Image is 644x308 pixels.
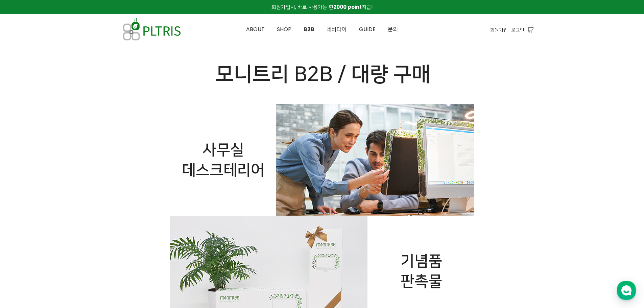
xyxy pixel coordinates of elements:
[21,224,25,230] span: 홈
[511,26,524,33] a: 로그인
[320,14,353,45] a: 네버다이
[271,3,373,10] span: 회원가입시, 바로 사용가능 한 지급!
[327,25,347,33] span: 네버다이
[240,14,271,45] a: ABOUT
[333,3,362,10] strong: 2000 point
[45,214,87,231] a: 대화
[104,224,113,230] span: 설정
[297,14,320,45] a: B2B
[382,14,404,45] a: 문의
[277,25,291,33] span: SHOP
[490,26,508,33] a: 회원가입
[271,14,297,45] a: SHOP
[62,225,70,230] span: 대화
[87,214,130,231] a: 설정
[353,14,382,45] a: GUIDE
[359,25,376,33] span: GUIDE
[2,214,45,231] a: 홈
[246,25,265,33] span: ABOUT
[388,25,398,33] span: 문의
[304,25,314,33] span: B2B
